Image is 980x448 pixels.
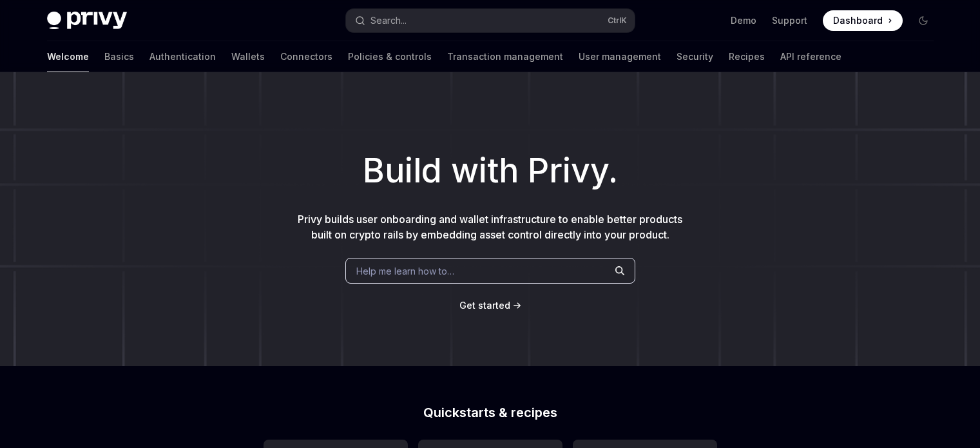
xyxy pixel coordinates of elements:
[459,300,510,311] span: Get started
[149,41,216,72] a: Authentication
[47,12,127,30] img: dark logo
[348,41,432,72] a: Policies & controls
[772,14,807,27] a: Support
[833,14,883,27] span: Dashboard
[729,41,765,72] a: Recipes
[280,41,332,72] a: Connectors
[356,264,454,278] span: Help me learn how to…
[608,15,627,26] span: Ctrl K
[346,9,635,32] button: Search...CtrlK
[298,213,682,241] span: Privy builds user onboarding and wallet infrastructure to enable better products built on crypto ...
[731,14,756,27] a: Demo
[677,41,713,72] a: Security
[823,10,903,31] a: Dashboard
[47,41,89,72] a: Welcome
[264,406,717,419] h2: Quickstarts & recipes
[913,10,934,31] button: Toggle dark mode
[459,299,510,312] a: Get started
[780,41,841,72] a: API reference
[579,41,661,72] a: User management
[21,146,959,196] h1: Build with Privy.
[447,41,563,72] a: Transaction management
[104,41,134,72] a: Basics
[370,13,407,28] div: Search...
[231,41,265,72] a: Wallets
